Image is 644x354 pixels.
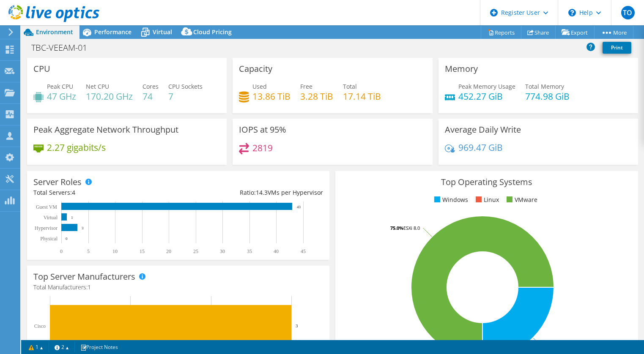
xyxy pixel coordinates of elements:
[143,82,159,90] span: Cores
[71,215,73,220] text: 1
[47,143,106,152] h4: 2.27 gigabits/s
[33,272,135,281] h3: Top Server Manufacturers
[140,248,145,254] text: 15
[36,28,73,36] span: Environment
[256,188,268,196] span: 14.3
[458,143,503,152] h4: 969.47 GiB
[112,248,118,254] text: 10
[33,177,82,187] h3: Server Roles
[44,215,58,221] text: Virtual
[300,82,312,90] span: Free
[143,92,159,101] h4: 74
[274,248,279,254] text: 40
[252,143,273,152] h4: 2819
[239,125,286,134] h3: IOPS at 95%
[594,26,633,39] a: More
[193,28,232,36] span: Cloud Pricing
[47,82,73,90] span: Peak CPU
[247,248,252,254] text: 35
[525,92,570,101] h4: 774.98 GiB
[555,26,595,39] a: Export
[33,125,178,134] h3: Peak Aggregate Network Throughput
[86,82,109,90] span: Net CPU
[33,64,50,74] h3: CPU
[568,9,576,16] svg: \n
[297,205,301,209] text: 43
[72,188,75,196] span: 4
[474,195,499,204] li: Linux
[88,283,91,291] span: 1
[168,92,203,101] h4: 7
[82,226,84,230] text: 3
[94,28,132,36] span: Performance
[301,248,306,254] text: 45
[445,64,478,74] h3: Memory
[621,6,635,19] span: TO
[40,236,58,242] text: Physical
[445,125,521,134] h3: Average Daily Write
[521,26,556,39] a: Share
[166,248,171,254] text: 20
[27,43,100,52] h1: TBC-VEEAM-01
[193,248,198,254] text: 25
[87,248,90,254] text: 5
[504,195,537,204] li: VMware
[458,82,515,90] span: Peak Memory Usage
[86,92,133,101] h4: 170.20 GHz
[603,42,631,54] a: Print
[252,82,267,90] span: Used
[168,82,203,90] span: CPU Sockets
[343,92,381,101] h4: 17.14 TiB
[49,342,75,352] a: 2
[178,188,323,197] div: Ratio: VMs per Hypervisor
[296,323,298,328] text: 3
[525,82,564,90] span: Total Memory
[47,92,76,101] h4: 47 GHz
[66,237,68,241] text: 0
[481,26,521,39] a: Reports
[343,82,357,90] span: Total
[33,188,178,197] div: Total Servers:
[74,342,124,352] a: Project Notes
[239,64,272,74] h3: Capacity
[390,225,403,231] tspan: 75.0%
[33,283,323,292] h4: Total Manufacturers:
[458,92,515,101] h4: 452.27 GiB
[60,248,63,254] text: 0
[342,177,631,187] h3: Top Operating Systems
[252,92,290,101] h4: 13.86 TiB
[403,225,420,231] tspan: ESXi 8.0
[23,342,49,352] a: 1
[34,323,46,329] text: Cisco
[220,248,225,254] text: 30
[35,225,58,231] text: Hypervisor
[300,92,333,101] h4: 3.28 TiB
[153,28,172,36] span: Virtual
[432,195,468,204] li: Windows
[36,204,57,210] text: Guest VM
